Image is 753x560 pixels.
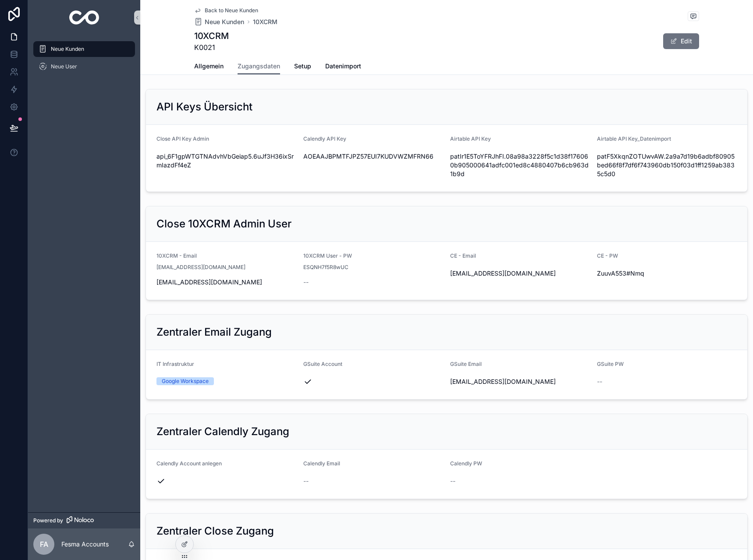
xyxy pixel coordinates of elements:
[156,135,209,142] span: Close API Key Admin
[303,152,443,161] span: AOEAAJBPMTFJPZ57EUI7KUDVWZMFRN66
[303,264,348,271] span: ESQNH7f5R8wUC
[156,361,194,367] span: IT Infrastruktur
[162,377,209,385] div: Google Workspace
[156,252,197,259] span: 10XCRM - Email
[156,524,274,538] h2: Zentraler Close Zugang
[450,377,590,386] span: [EMAIL_ADDRESS][DOMAIN_NAME]
[450,135,491,142] span: Airtable API Key
[61,540,109,549] p: Fesma Accounts
[194,62,224,71] span: Allgemein
[303,460,340,467] span: Calendly Email
[294,58,311,76] a: Setup
[156,217,291,231] h2: Close 10XCRM Admin User
[156,100,252,114] h2: API Keys Übersicht
[325,62,361,71] span: Datenimport
[597,252,618,259] span: CE - PW
[194,30,229,42] h1: 10XCRM
[156,278,296,287] span: [EMAIL_ADDRESS][DOMAIN_NAME]
[205,7,258,14] span: Back to Neue Kunden
[28,512,140,528] a: Powered by
[450,477,455,486] span: --
[325,58,361,76] a: Datenimport
[28,35,140,86] div: scrollable content
[294,62,311,71] span: Setup
[205,18,244,26] span: Neue Kunden
[303,252,352,259] span: 10XCRM User - PW
[450,361,482,367] span: GSuite Email
[51,63,77,70] span: Neue User
[156,325,272,339] h2: Zentraler Email Zugang
[450,269,590,278] span: [EMAIL_ADDRESS][DOMAIN_NAME]
[238,62,280,71] span: Zugangsdaten
[33,41,135,57] a: Neue Kunden
[303,135,346,142] span: Calendly API Key
[597,361,624,367] span: GSuite PW
[663,33,699,49] button: Edit
[156,152,296,170] span: api_6F1gpWTGTNAdvhVbGeiap5.6uJf3H36ixSrmIazdFf4eZ
[194,42,229,53] span: K0021
[194,7,258,14] a: Back to Neue Kunden
[156,425,289,439] h2: Zentraler Calendly Zugang
[597,135,671,142] span: Airtable API Key_Datenimport
[303,278,309,287] span: --
[194,18,244,26] a: Neue Kunden
[253,18,277,26] a: 10XCRM
[156,264,245,271] span: [EMAIL_ADDRESS][DOMAIN_NAME]
[156,460,222,467] span: Calendly Account anlegen
[450,460,482,467] span: Calendly PW
[40,539,48,549] span: FA
[597,152,737,178] span: patF5XkqnZOTUwvAW.2a9a7d19b6adbf80905bed66f8f7df6f743960db150f03d1ff1259ab3835c5d0
[33,59,135,74] a: Neue User
[238,58,280,75] a: Zugangsdaten
[597,377,602,386] span: --
[33,517,63,524] span: Powered by
[450,252,476,259] span: CE - Email
[69,11,99,25] img: App logo
[597,269,737,278] span: ZuuvA553#Nmq
[194,58,224,76] a: Allgemein
[450,152,590,178] span: patIr1E5ToYFRJhFI.08a98a3228f5c1d38f176060b905000641adfc001ed8c4880407b6cb963d1b9d
[303,477,309,486] span: --
[51,46,84,53] span: Neue Kunden
[303,361,342,367] span: GSuite Account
